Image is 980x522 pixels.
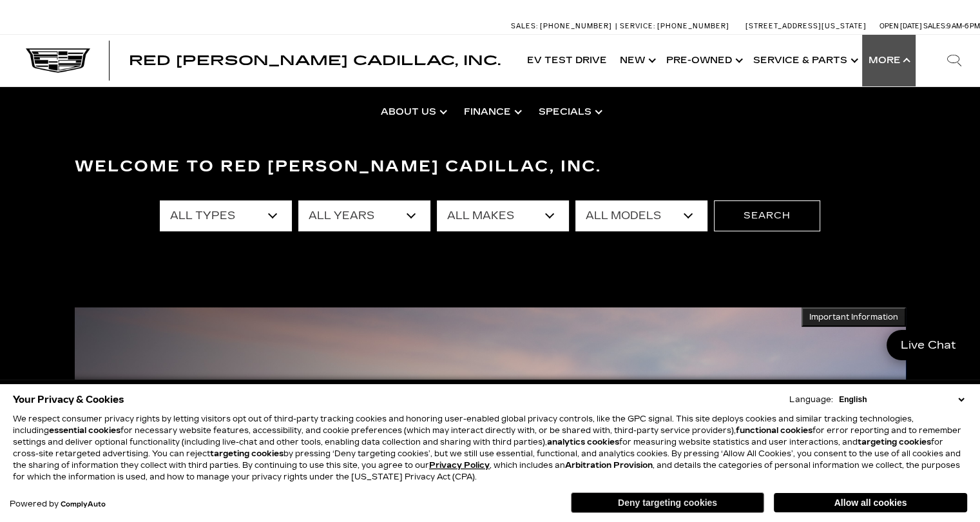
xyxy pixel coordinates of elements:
[714,200,820,231] button: Search
[736,426,812,435] strong: functional cookies
[879,22,922,30] span: Open [DATE]
[547,438,619,447] strong: analytics cookies
[946,22,980,30] span: 9 AM-6 PM
[13,413,967,483] p: We respect consumer privacy rights by letting visitors opt out of third-party tracking cookies an...
[160,200,292,231] select: Filter by type
[129,54,501,67] a: Red [PERSON_NAME] Cadillac, Inc.
[615,23,733,30] a: Service: [PHONE_NUMBER]
[836,394,967,405] select: Language Select
[657,22,729,30] span: [PHONE_NUMBER]
[789,396,833,403] div: Language:
[802,307,906,327] button: Important Information
[75,154,906,180] h3: Welcome to Red [PERSON_NAME] Cadillac, Inc.
[809,312,898,322] span: Important Information
[49,426,120,435] strong: essential cookies
[26,48,90,73] img: Cadillac Dark Logo with Cadillac White Text
[613,35,660,86] a: New
[858,438,931,447] strong: targeting cookies
[747,35,862,86] a: Service & Parts
[511,23,615,30] a: Sales: [PHONE_NUMBER]
[571,492,764,513] button: Deny targeting cookies
[521,35,613,86] a: EV Test Drive
[862,35,916,86] button: More
[620,22,655,30] span: Service:
[887,330,970,360] a: Live Chat
[210,449,283,458] strong: targeting cookies
[660,35,747,86] a: Pre-Owned
[575,200,707,231] select: Filter by model
[429,461,490,470] a: Privacy Policy
[511,22,538,30] span: Sales:
[129,53,501,68] span: Red [PERSON_NAME] Cadillac, Inc.
[894,338,963,353] span: Live Chat
[923,22,946,30] span: Sales:
[565,461,653,470] strong: Arbitration Provision
[745,22,867,30] a: [STREET_ADDRESS][US_STATE]
[298,200,430,231] select: Filter by year
[13,391,124,409] span: Your Privacy & Cookies
[540,22,612,30] span: [PHONE_NUMBER]
[529,86,610,138] a: Specials
[454,86,529,138] a: Finance
[437,200,569,231] select: Filter by make
[10,500,106,508] div: Powered by
[371,86,454,138] a: About Us
[61,501,106,508] a: ComplyAuto
[774,493,967,512] button: Allow all cookies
